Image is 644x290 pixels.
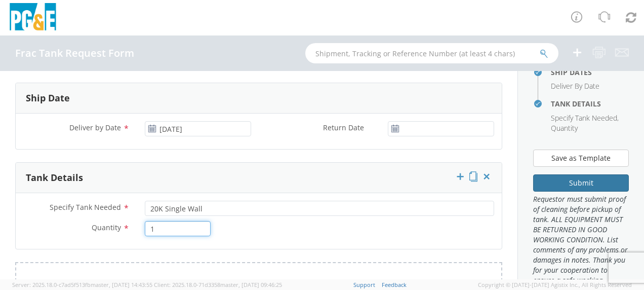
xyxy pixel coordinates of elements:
span: Quantity [551,123,578,133]
span: Client: 2025.18.0-71d3358 [154,281,282,288]
button: Submit [533,174,629,192]
span: Copyright © [DATE]-[DATE] Agistix Inc., All Rights Reserved [478,281,632,289]
span: Specify Tank Needed [551,113,617,123]
span: Server: 2025.18.0-c7ad5f513fb [12,281,152,288]
h3: Ship Date [26,93,70,103]
span: Deliver By Date [551,81,599,91]
h3: Tank Details [26,173,83,183]
button: Save as Template [533,150,629,167]
span: Deliver by Date [69,123,121,132]
span: Specify Tank Needed [50,202,121,212]
span: master, [DATE] 14:43:55 [91,281,152,288]
h4: Frac Tank Request Form [15,48,134,59]
span: Return Date [323,123,364,132]
span: Quantity [92,223,121,232]
li: , [551,113,619,123]
input: Shipment, Tracking or Reference Number (at least 4 chars) [305,43,558,63]
h4: Tank Details [551,100,629,107]
span: master, [DATE] 09:46:25 [220,281,282,288]
h4: Ship Dates [551,68,629,76]
a: Support [353,281,375,288]
a: Feedback [382,281,407,288]
img: pge-logo-06675f144f4cfa6a6814.png [8,3,58,33]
